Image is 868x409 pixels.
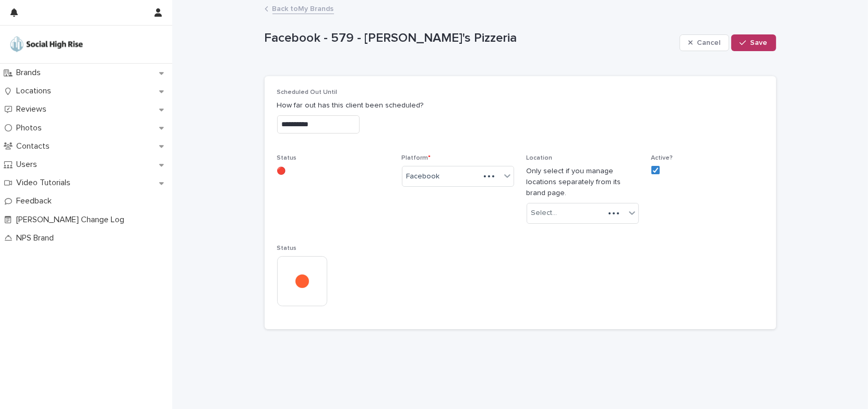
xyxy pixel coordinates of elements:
a: Back toMy Brands [272,2,334,14]
div: Select... [531,208,557,219]
span: Cancel [697,39,720,46]
span: Save [751,39,768,46]
p: Reviews [12,104,55,114]
span: Scheduled Out Until [277,89,338,95]
p: Contacts [12,141,58,151]
span: Location [527,155,553,161]
span: Status [277,155,297,161]
p: [PERSON_NAME] Change Log [12,215,133,225]
p: NPS Brand [12,233,62,243]
button: Cancel [680,34,730,51]
p: Brands [12,68,49,78]
span: Platform [402,155,431,161]
p: Facebook - 579 - [PERSON_NAME]'s Pizzeria [265,31,675,46]
p: Only select if you manage locations separately from its brand page. [527,166,639,198]
button: Save [731,34,776,51]
p: How far out has this client been scheduled? [277,100,764,111]
p: 🔴 [277,166,389,177]
p: Photos [12,123,50,133]
img: o5DnuTxEQV6sW9jFYBBf [8,34,85,55]
span: Status [277,245,297,251]
span: Active? [651,155,673,161]
span: Facebook [407,171,440,182]
p: Video Tutorials [12,178,79,188]
p: Locations [12,86,60,96]
p: Users [12,160,45,170]
p: Feedback [12,196,60,206]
